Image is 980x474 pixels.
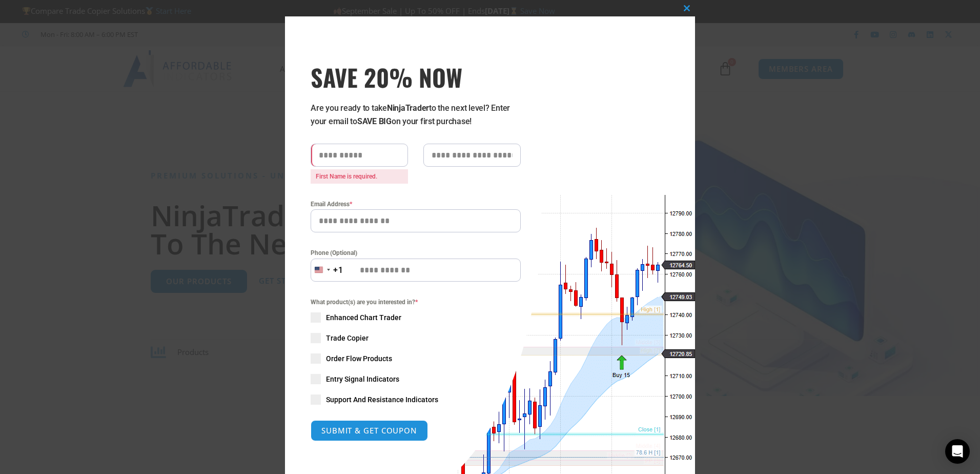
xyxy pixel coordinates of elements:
div: +1 [333,264,343,277]
div: Open Intercom Messenger [945,439,970,464]
span: Support And Resistance Indicators [326,394,438,405]
span: Trade Copier [326,333,369,343]
span: What product(s) are you interested in? [311,297,521,307]
button: Selected country [311,259,343,282]
span: Enhanced Chart Trader [326,312,401,323]
p: Are you ready to take to the next level? Enter your email to on your first purchase! [311,102,521,128]
span: Entry Signal Indicators [326,374,399,384]
label: Phone (Optional) [311,248,521,258]
label: Trade Copier [311,333,521,343]
strong: NinjaTrader [387,103,429,113]
label: Support And Resistance Indicators [311,394,521,405]
button: SUBMIT & GET COUPON [311,420,428,441]
label: Email Address [311,199,521,209]
strong: SAVE BIG [357,116,392,126]
span: Order Flow Products [326,353,392,364]
label: Enhanced Chart Trader [311,312,521,323]
span: First Name is required. [311,169,408,184]
span: SAVE 20% NOW [311,63,521,91]
label: Entry Signal Indicators [311,374,521,384]
label: Order Flow Products [311,353,521,364]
